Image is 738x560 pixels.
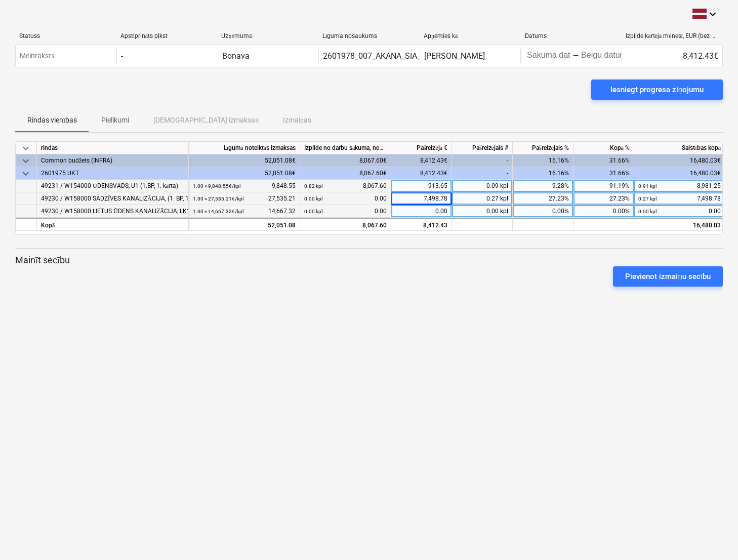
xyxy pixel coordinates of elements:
div: Kopā [37,218,189,231]
div: 49231 / W154000 ŪDENSVADS, U1 (1.BP, 1. kārta) [41,180,184,192]
div: 52,051.08€ [189,154,300,167]
small: 0.91 kpl [638,183,657,189]
div: 8,067.60 [304,219,387,232]
div: 91.19% [573,180,634,192]
div: 913.65 [391,180,452,192]
button: Pievienot izmaiņu secību [613,266,723,287]
div: 16.16% [513,167,573,180]
i: keyboard_arrow_down [707,8,719,20]
div: 0.00 kpl [452,205,513,218]
div: 2601978_007_AKANA_SIA_20250514_Ligums_UKT_LKT_S8_1karta (1).pdf [323,51,590,61]
div: 9.28% [513,180,573,192]
div: 9,848.55 [193,180,296,192]
small: 1.00 × 9,848.55€ / kpl [193,183,240,189]
span: keyboard_arrow_down [20,142,32,154]
div: 8,067.60€ [300,154,391,167]
small: 0.00 kpl [304,196,322,202]
div: - [452,167,513,180]
div: 27,535.21 [193,192,296,205]
div: 16,480.03 [634,218,725,231]
div: Pašreizējā € [391,142,452,154]
div: 8,412.43 [391,218,452,231]
div: 52,051.08 [193,219,296,232]
div: 16.16% [513,154,573,167]
div: Pašreizējais # [452,142,513,154]
div: - [572,53,579,59]
div: 14,667.32 [193,205,296,218]
div: 0.00 [304,192,387,205]
small: 0.82 kpl [304,183,322,189]
div: 31.66% [573,154,634,167]
div: Pašreizējais % [513,142,573,154]
div: 49230 / W158000 SADZĪVES KANALIZĀCIJA, (1. BP, 1. kārta) [41,192,184,205]
div: Common budžets (INFRA) [41,154,184,167]
p: Pielikumi [101,115,129,126]
button: Iesniegt progresa ziņojumu [591,79,723,100]
div: 0.00% [573,205,634,218]
div: Apņemies kā [424,32,517,40]
small: 0.00 kpl [638,209,657,214]
div: 8,412.43€ [391,154,452,167]
div: 0.09 kpl [452,180,513,192]
div: 8,067.60 [304,180,387,192]
div: 7,498.78 [391,192,452,205]
p: Rindas vienības [27,115,77,126]
div: 8,981.25 [638,180,721,192]
div: 52,051.08€ [189,167,300,180]
div: 0.00 [304,205,387,218]
div: 8,412.43€ [391,167,452,180]
small: 0.27 kpl [638,196,657,202]
div: 0.00 [638,205,721,218]
div: Datums [525,32,618,39]
div: rindas [37,142,189,154]
p: Melnraksts [20,51,55,61]
input: Beigu datums [579,49,627,63]
div: Iesniegt progresa ziņojumu [610,83,704,96]
div: 0.00% [513,205,573,218]
div: 49230 / W158000 LIETUS ŪDENS KANALIZĀCIJA, LK1 (1.BP, 1.kārta) [41,205,184,218]
span: keyboard_arrow_down [20,168,32,180]
div: Bonava [222,51,250,61]
div: Izpilde kārtējā mēnesī, EUR (bez PVN) [626,32,719,40]
small: 1.00 × 27,535.21€ / kpl [193,196,243,202]
div: 8,067.60€ [300,167,391,180]
div: - [121,51,123,61]
p: Mainīt secību [15,254,723,266]
div: 31.66% [573,167,634,180]
div: - [452,154,513,167]
div: 8,412.43€ [622,48,722,64]
div: Statuss [19,32,112,39]
div: Līguma nosaukums [322,32,416,40]
div: 7,498.78 [638,192,721,205]
div: Uzņēmums [221,32,314,40]
small: 0.00 kpl [304,209,322,214]
input: Sākuma datums [525,49,572,63]
span: keyboard_arrow_down [20,155,32,167]
div: Kopā % [573,142,634,154]
div: 27.23% [573,192,634,205]
div: 0.27 kpl [452,192,513,205]
small: 1.00 × 14,667.32€ / kpl [193,209,243,214]
div: 27.23% [513,192,573,205]
div: Līgumā noteiktās izmaksas [189,142,300,154]
div: Apstiprināts plkst [120,32,214,40]
div: 0.00 [391,205,452,218]
div: [PERSON_NAME] [424,51,485,61]
div: Pievienot izmaiņu secību [625,270,711,283]
div: Izpilde no darbu sākuma, neskaitot kārtējā mēneša izpildi [300,142,391,154]
div: Saistības kopā [634,142,725,154]
div: 2601975 UKT [41,167,184,180]
div: 16,480.03€ [634,154,725,167]
div: 16,480.03€ [634,167,725,180]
